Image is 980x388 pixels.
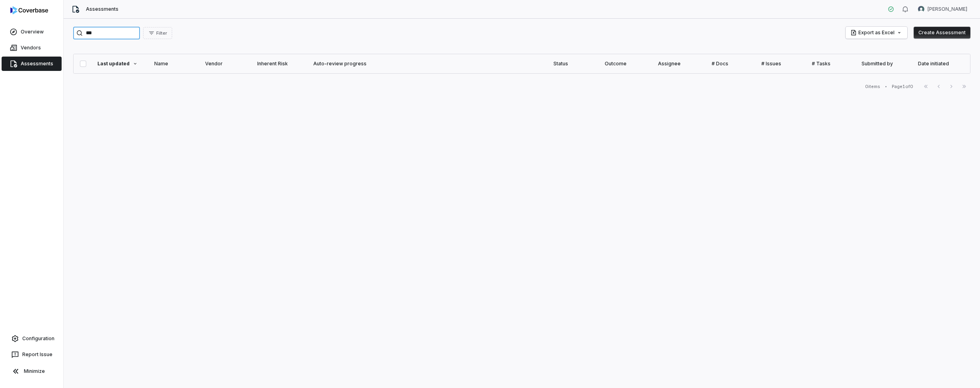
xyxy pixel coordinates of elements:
div: # Issues [761,61,802,67]
div: Last updated [97,61,144,67]
a: Overview [2,25,62,39]
div: Name [154,61,196,67]
div: Page 1 of 0 [892,84,913,90]
div: Status [553,61,595,67]
button: Export as Excel [846,27,907,39]
div: # Tasks [812,61,852,67]
button: Filter [143,27,172,39]
span: [PERSON_NAME] [928,6,967,12]
div: Vendor [205,61,248,67]
span: Assessments [86,6,118,12]
button: Report Issue [3,347,60,362]
div: 0 items [865,84,880,90]
div: # Docs [712,61,751,67]
div: Outcome [605,61,648,67]
a: Configuration [3,331,60,346]
img: logo-D7KZi-bG.svg [10,6,48,14]
div: • [885,84,887,89]
button: Elvis Herllain avatar[PERSON_NAME] [913,3,972,15]
span: Filter [156,30,167,36]
div: Inherent Risk [257,61,304,67]
a: Assessments [2,57,62,71]
div: Auto-review progress [313,61,544,67]
a: Vendors [2,41,62,55]
div: Assignee [658,61,702,67]
div: Date initiated [918,61,964,67]
button: Minimize [3,363,60,379]
img: Elvis Herllain avatar [918,6,924,12]
div: Submitted by [862,61,908,67]
button: Create Assessment [914,27,970,39]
